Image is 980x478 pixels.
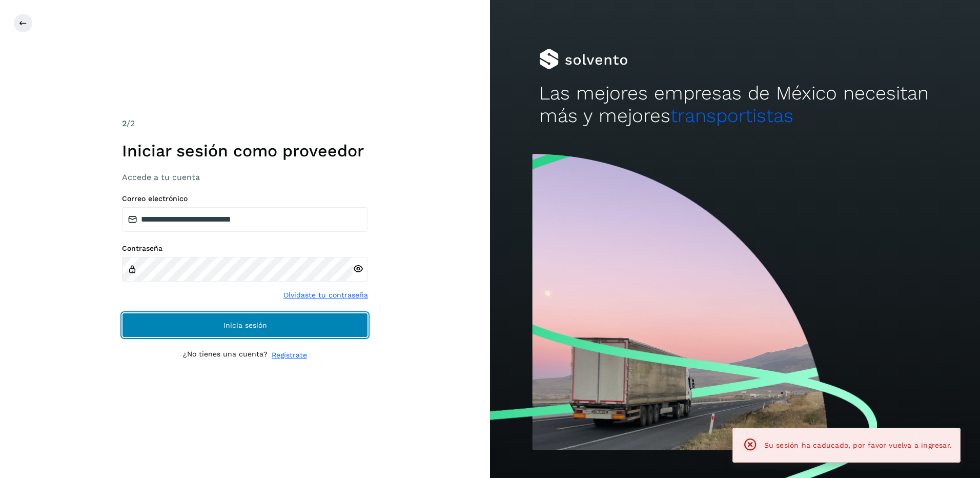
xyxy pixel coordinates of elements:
[223,322,267,329] span: Inicia sesión
[122,244,368,253] label: Contraseña
[122,117,368,130] div: /2
[272,350,307,361] a: Regístrate
[670,105,793,127] span: transportistas
[122,118,127,128] span: 2
[122,194,368,203] label: Correo electrónico
[122,313,368,337] button: Inicia sesión
[183,350,268,361] p: ¿No tienes una cuenta?
[764,441,952,449] span: Su sesión ha caducado, por favor vuelva a ingresar.
[539,82,931,128] h2: Las mejores empresas de México necesitan más y mejores
[283,290,368,301] a: Olvidaste tu contraseña
[122,141,368,161] h1: Iniciar sesión como proveedor
[122,172,368,182] h3: Accede a tu cuenta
